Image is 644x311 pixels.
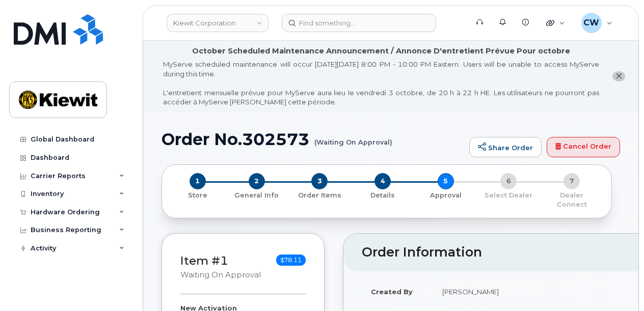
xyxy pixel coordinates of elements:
p: Store [174,191,221,200]
span: 1 [190,173,206,189]
div: October Scheduled Maintenance Announcement / Annonce D'entretient Prévue Pour octobre [192,46,570,56]
strong: Created By [371,288,413,296]
a: 2 General Info [225,189,288,200]
a: Cancel Order [547,137,620,157]
span: 4 [374,173,391,189]
h1: Order No.302573 [162,130,464,148]
div: MyServe scheduled maintenance will occur [DATE][DATE] 8:00 PM - 10:00 PM Eastern. Users will be u... [163,60,599,107]
iframe: Messenger Launcher [600,267,636,303]
span: 3 [311,173,328,189]
a: Share Order [469,137,542,157]
a: 4 Details [351,189,414,200]
a: 3 Order Items [288,189,351,200]
span: $78.11 [276,255,306,266]
small: (Waiting On Approval) [314,130,392,146]
button: close notification [612,71,625,82]
span: 2 [249,173,265,189]
p: Order Items [292,191,347,200]
a: Item #1 [180,253,228,268]
p: General Info [229,191,284,200]
small: Waiting On Approval [180,270,261,279]
a: 1 Store [170,189,225,200]
p: Details [355,191,410,200]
